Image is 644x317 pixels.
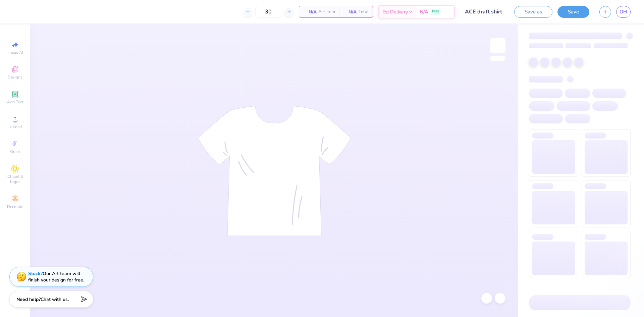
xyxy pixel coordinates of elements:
strong: Stuck? [28,270,43,277]
span: Clipart & logos [3,174,27,184]
span: N/A [420,8,428,15]
span: Upload [8,124,22,129]
span: Add Text [7,99,23,105]
span: N/A [343,8,357,15]
span: Designs [8,74,22,80]
strong: Need help? [16,296,41,303]
input: Untitled Design [460,5,509,18]
span: Image AI [7,50,23,55]
button: Save [557,6,589,18]
img: tee-skeleton.svg [198,106,351,236]
span: Est. Delivery [382,8,408,15]
div: Our Art team will finish your design for free. [28,270,84,283]
span: Decorate [7,204,23,209]
button: Save as [514,6,552,18]
span: Chat with us. [41,296,69,303]
span: Greek [10,149,20,154]
input: – – [255,6,281,18]
span: Total [359,8,369,15]
span: Per Item [319,8,335,15]
a: DH [616,6,631,18]
span: DH [620,8,627,16]
span: N/A [303,8,317,15]
span: FREE [432,9,439,14]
